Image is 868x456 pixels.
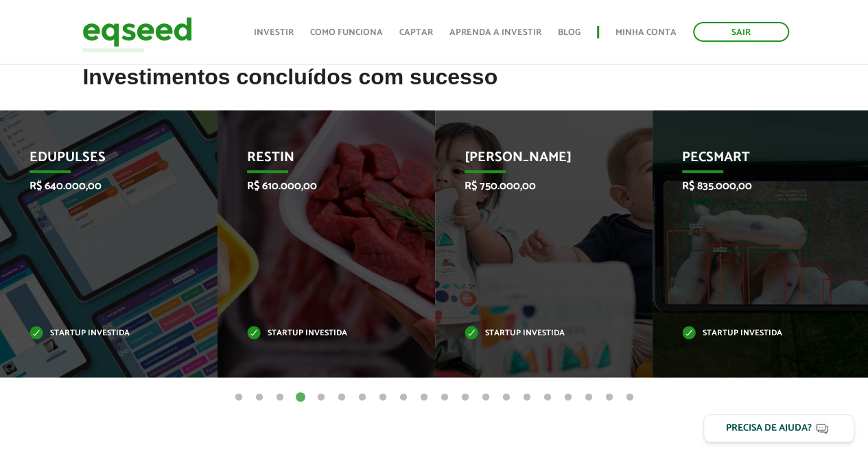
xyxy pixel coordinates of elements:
button: 15 of 20 [520,391,534,405]
button: 12 of 20 [458,391,472,405]
button: 17 of 20 [561,391,575,405]
p: R$ 610.000,00 [247,180,385,193]
a: Sair [693,22,789,42]
button: 1 of 20 [232,391,246,405]
p: Startup investida [30,330,167,337]
p: Pecsmart [682,149,820,173]
button: 7 of 20 [355,391,369,405]
p: R$ 750.000,00 [465,180,602,193]
button: 2 of 20 [253,391,266,405]
button: 5 of 20 [314,391,328,405]
a: Investir [254,28,294,37]
p: [PERSON_NAME] [465,149,602,173]
p: Startup investida [465,330,602,337]
button: 13 of 20 [479,391,493,405]
button: 16 of 20 [541,391,554,405]
button: 8 of 20 [376,391,390,405]
button: 9 of 20 [397,391,410,405]
button: 19 of 20 [602,391,616,405]
p: Edupulses [30,149,167,173]
button: 6 of 20 [335,391,349,405]
a: Minha conta [615,28,677,37]
p: R$ 640.000,00 [30,180,167,193]
a: Como funciona [310,28,383,37]
p: Startup investida [682,330,820,337]
button: 11 of 20 [438,391,451,405]
a: Blog [558,28,580,37]
p: Restin [247,149,385,173]
button: 20 of 20 [623,391,637,405]
button: 3 of 20 [273,391,287,405]
img: EqSeed [82,14,192,50]
p: Startup investida [247,330,385,337]
button: 14 of 20 [500,391,513,405]
h2: Investimentos concluídos com sucesso [82,65,785,110]
button: 10 of 20 [417,391,431,405]
a: Captar [399,28,433,37]
button: 4 of 20 [294,391,307,405]
button: 18 of 20 [582,391,596,405]
p: R$ 835.000,00 [682,180,820,193]
a: Aprenda a investir [449,28,541,37]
